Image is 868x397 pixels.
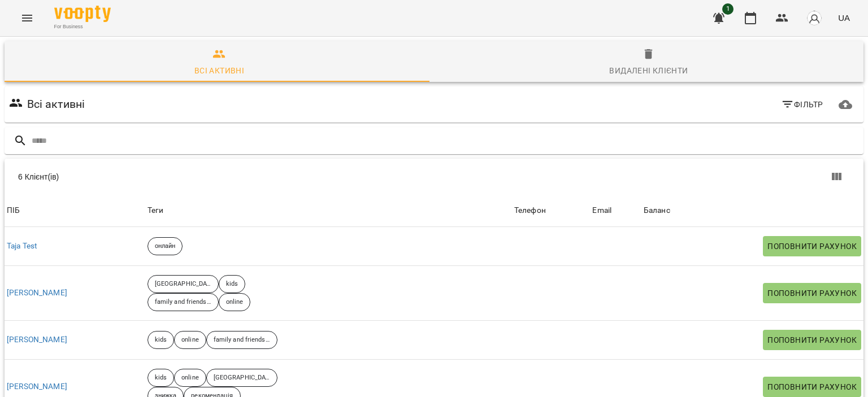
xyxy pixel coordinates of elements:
[834,7,854,28] button: UA
[147,369,174,387] div: kids
[767,239,857,253] span: Поповнити рахунок
[7,334,67,346] a: [PERSON_NAME]
[206,331,277,349] div: family and friends 5 group
[27,95,85,113] h6: Всі активні
[609,64,688,77] div: Видалені клієнти
[155,373,167,383] p: kids
[763,236,861,256] button: Поповнити рахунок
[592,204,611,217] div: Email
[147,331,174,349] div: kids
[7,381,67,392] a: [PERSON_NAME]
[838,12,850,24] span: UA
[644,204,670,217] div: Sort
[54,6,111,22] img: Voopty Logo
[14,5,41,32] button: Menu
[644,204,861,217] span: Баланс
[7,204,20,217] div: Sort
[763,377,861,397] button: Поповнити рахунок
[206,369,277,387] div: [GEOGRAPHIC_DATA]
[514,204,588,217] span: Телефон
[7,204,143,217] span: ПІБ
[767,286,857,300] span: Поповнити рахунок
[592,204,639,217] span: Email
[219,275,245,293] div: kids
[155,298,211,307] p: family and friends 5 group
[214,373,270,383] p: [GEOGRAPHIC_DATA]
[592,204,611,217] div: Sort
[174,369,206,387] div: online
[147,237,183,255] div: онлайн
[806,10,822,26] img: avatar_s.png
[7,204,20,217] div: ПІБ
[181,373,199,383] p: online
[781,98,823,111] span: Фільтр
[767,333,857,347] span: Поповнити рахунок
[155,335,167,345] p: kids
[514,204,546,217] div: Телефон
[763,330,861,350] button: Поповнити рахунок
[194,64,244,77] div: Всі активні
[644,204,670,217] div: Баланс
[147,275,219,293] div: [GEOGRAPHIC_DATA]
[763,283,861,303] button: Поповнити рахунок
[7,241,37,252] a: Taja Test
[823,163,850,190] button: Показати колонки
[514,204,546,217] div: Sort
[174,331,206,349] div: online
[7,287,67,299] a: [PERSON_NAME]
[155,242,176,251] p: онлайн
[147,204,510,217] div: Теги
[18,171,441,182] div: 6 Клієнт(ів)
[722,3,734,15] span: 1
[54,23,111,30] span: For Business
[181,335,199,345] p: online
[147,293,219,311] div: family and friends 5 group
[5,159,863,195] div: Table Toolbar
[155,280,211,289] p: [GEOGRAPHIC_DATA]
[226,298,244,307] p: online
[776,94,828,115] button: Фільтр
[767,380,857,394] span: Поповнити рахунок
[226,280,238,289] p: kids
[214,335,270,345] p: family and friends 5 group
[219,293,251,311] div: online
